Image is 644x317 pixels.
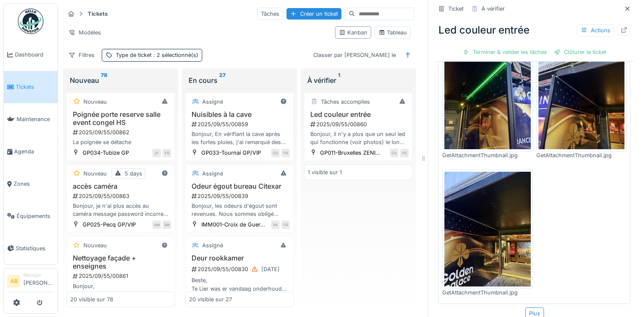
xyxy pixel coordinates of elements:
div: Ticket [448,5,464,13]
div: Modèles [65,26,105,39]
div: Nouveau [83,170,107,178]
span: Dashboard [15,51,54,59]
div: GetAttachmentThumbnail.jpg [442,289,533,297]
span: Équipements [17,212,54,220]
div: Créer un ticket [286,8,341,20]
div: Classer par [PERSON_NAME] le [309,49,400,61]
div: Bonjour, je n'ai plus accès au caméra message password incorrect , serait-il possible de le modif... [70,202,171,218]
div: CA [390,149,398,157]
div: GP025-Pecq GP/VIP [83,221,136,229]
div: IMM001-Croix de Guer... [201,221,265,229]
h3: Deur rookkamer [189,254,290,262]
a: Statistiques [4,232,57,264]
div: Bonjour, En vérifiant la cave après les fortes pluies, j'ai remarqué des excréments de nuisibles.... [189,130,290,146]
div: La poignée se détache [70,138,171,146]
div: Actions [577,24,614,37]
strong: Tickets [84,10,111,18]
div: Bonjour, Serait il possible de prévoir svp passage de la société qui nettoie la façade et les ens... [70,282,171,298]
div: Bonjour, les odeurs d'égout sont revenues. Nous sommes obligé d'ouvrir les deux portes, et rajout... [189,202,290,218]
span: Tickets [16,83,54,91]
div: Filtres [65,49,98,61]
a: Zones [4,168,57,200]
div: 2025/09/55/00863 [72,192,171,200]
div: Kanban [339,28,367,37]
img: 3y7kv55ligcu2cbo29dmg1k83bhh [444,34,531,149]
div: Tâches [257,8,283,20]
div: Manager [23,272,54,278]
div: 20 visible sur 27 [189,295,232,303]
span: Zones [14,180,54,188]
div: Tableau [378,28,407,37]
div: À vérifier [307,75,409,85]
div: Tâches accomplies [321,98,370,106]
div: GP033-Tournai GP/VIP [201,149,261,157]
h3: Nuisibles à la cave [189,110,290,119]
div: 20 visible sur 78 [70,295,113,303]
div: FG [400,149,409,157]
span: Statistiques [16,244,54,252]
a: Dashboard [4,39,57,71]
div: FG [163,149,171,157]
sup: 27 [219,75,226,85]
div: Terminer & valider les tâches [459,46,550,58]
div: 2025/09/55/00859 [191,120,290,128]
div: GP011-Bruxelles ZENI... [320,149,381,157]
div: Assigné [202,241,223,249]
div: Assigné [202,98,223,106]
div: Clôturer le ticket [550,46,610,58]
div: À vérifier [481,5,505,13]
a: Équipements [4,200,57,232]
a: Maintenance [4,103,57,136]
div: Nouveau [70,75,172,85]
div: En cours [189,75,290,85]
div: GP034-Tubize GP [83,149,129,157]
sup: 78 [101,75,107,85]
div: 2025/09/55/00862 [72,128,171,136]
div: Nouveau [83,98,107,106]
div: AM [152,221,161,229]
div: [DATE] [261,265,280,273]
div: FG [281,221,290,229]
h3: Led couleur entrée [308,110,409,119]
div: 2025/09/55/00839 [191,192,290,200]
img: qotjlcqzzxggavngurhvev7llqpz [444,172,531,286]
div: XK [271,221,280,229]
img: Badge_color-CXgf-gQk.svg [18,8,43,34]
div: Bonjour, il n'y a plus que un seul led qui fonctionne (voir photos) le long des entrée [308,130,409,146]
a: Agenda [4,136,57,168]
sup: 1 [338,75,340,85]
div: Beste, Te Lier was er vandaag onderhoud te Lier en momenteel sluit de rookdeur niet meer van zelf. [189,276,290,292]
div: GetAttachmentThumbnail.jpg [536,151,627,159]
h3: Odeur égout bureau Citexar [189,182,290,190]
span: Maintenance [17,115,54,123]
h3: Poignée porte reserve salle event congel HS [70,110,171,127]
span: : 2 sélectionné(s) [152,52,198,58]
div: SM [163,221,171,229]
h3: Nettoyage façade + enseignes [70,254,171,270]
div: Nouveau [83,241,107,249]
div: 5 days [125,170,142,178]
li: [PERSON_NAME] [23,272,54,290]
div: 2025/09/55/00830 [191,264,290,275]
div: Type de ticket [116,51,198,59]
div: CQ [271,149,280,157]
a: AB Manager[PERSON_NAME] [7,272,54,292]
div: 2025/09/55/00860 [309,120,409,128]
div: GetAttachmentThumbnail.jpg [442,151,533,159]
div: 1 visible sur 1 [308,168,342,176]
img: jxecpdu89524rd6xatx8idgqu1sh [538,34,625,149]
div: JF [152,149,161,157]
div: Assigné [202,170,223,178]
span: Agenda [14,147,54,156]
div: Led couleur entrée [435,19,634,41]
li: AB [7,275,20,288]
a: Tickets [4,71,57,103]
div: 2025/09/55/00861 [72,272,171,280]
div: FG [281,149,290,157]
h3: accès caméra [70,182,171,190]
